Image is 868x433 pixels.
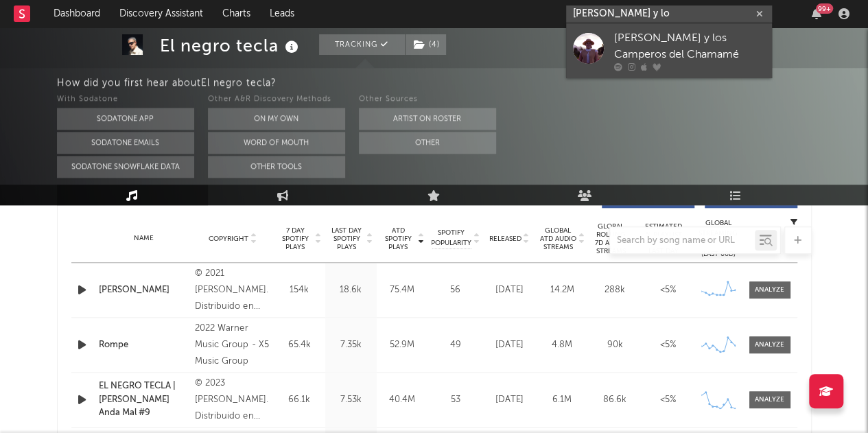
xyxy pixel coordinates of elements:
[329,338,373,352] div: 7.35k
[432,338,480,352] div: 49
[160,34,302,57] div: El negro tecla
[195,320,270,370] div: 2022 Warner Music Group - X5 Music Group
[99,338,189,352] a: Rompe
[99,283,189,297] a: [PERSON_NAME]
[380,283,425,297] div: 75.4M
[208,108,345,130] button: On My Own
[610,235,755,246] input: Search by song name or URL
[195,266,270,315] div: © 2021 [PERSON_NAME]. Distribuido en forma exclusiva por [PERSON_NAME] Music Argentina S.A.
[329,283,373,297] div: 18.6k
[195,375,270,425] div: © 2023 [PERSON_NAME]. Distribuido en forma exclusiva por [PERSON_NAME] Music Argentina S.A.
[359,91,496,108] div: Other Sources
[208,91,345,108] div: Other A&R Discovery Methods
[432,393,480,407] div: 53
[486,283,532,297] div: [DATE]
[816,3,833,14] div: 99 +
[645,393,691,407] div: <5%
[277,283,322,297] div: 154k
[380,338,425,352] div: 52.9M
[208,156,345,178] button: Other Tools
[57,91,194,108] div: With Sodatone
[698,218,739,259] div: Global Streaming Trend (Last 60D)
[57,156,194,178] button: Sodatone Snowflake Data
[614,30,765,63] div: [PERSON_NAME] y los Camperos del Chamamé
[645,338,691,352] div: <5%
[592,338,638,352] div: 90k
[99,379,189,420] a: EL NEGRO TECLA | [PERSON_NAME] Anda Mal #9
[406,34,446,55] button: (4)
[277,393,322,407] div: 66.1k
[57,132,194,154] button: Sodatone Emails
[592,393,638,407] div: 86.6k
[57,108,194,130] button: Sodatone App
[566,5,772,23] input: Search for artists
[277,338,322,352] div: 65.4k
[359,132,496,154] button: Other
[539,393,585,407] div: 6.1M
[592,283,638,297] div: 288k
[812,8,821,19] button: 99+
[645,222,683,255] span: Estimated % Playlist Streams Last Day
[359,108,496,130] button: Artist on Roster
[405,34,447,55] span: ( 4 )
[645,283,691,297] div: <5%
[592,222,630,255] span: Global Rolling 7D Audio Streams
[319,34,405,55] button: Tracking
[208,132,345,154] button: Word Of Mouth
[539,283,585,297] div: 14.2M
[566,23,772,78] a: [PERSON_NAME] y los Camperos del Chamamé
[486,393,532,407] div: [DATE]
[486,338,532,352] div: [DATE]
[329,393,373,407] div: 7.53k
[539,338,585,352] div: 4.8M
[432,283,480,297] div: 56
[380,393,425,407] div: 40.4M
